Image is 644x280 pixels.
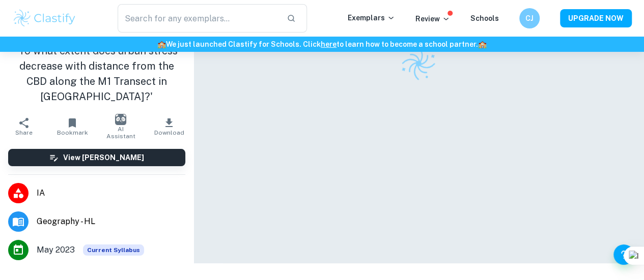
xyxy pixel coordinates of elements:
[97,112,145,141] button: AI Assistant
[145,112,193,141] button: Download
[15,129,33,136] span: Share
[560,9,632,27] button: UPGRADE NOW
[470,14,499,22] a: Schools
[2,39,642,50] h6: We just launched Clastify for Schools. Click to learn how to become a school partner.
[157,40,166,48] span: 🏫
[8,149,185,166] button: View [PERSON_NAME]
[12,8,77,28] img: Clastify logo
[613,244,634,265] button: Help and Feedback
[348,12,395,23] p: Exemplars
[37,244,75,256] span: May 2023
[397,42,441,86] img: Clastify logo
[154,129,184,136] span: Download
[63,152,144,163] h6: View [PERSON_NAME]
[478,40,487,48] span: 🏫
[83,244,144,256] span: Current Syllabus
[37,187,185,199] span: IA
[48,112,97,141] button: Bookmark
[57,129,88,136] span: Bookmark
[524,13,536,24] h6: CJ
[83,244,144,256] div: This exemplar is based on the current syllabus. Feel free to refer to it for inspiration/ideas wh...
[519,8,540,28] button: CJ
[321,40,337,48] a: here
[115,114,126,125] img: AI Assistant
[37,215,185,228] span: Geography - HL
[103,126,139,140] span: AI Assistant
[118,4,278,33] input: Search for any exemplars...
[8,43,185,104] h1: 'To what extent does urban stress decrease with distance from the CBD along the M1 Transect in [G...
[415,13,450,24] p: Review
